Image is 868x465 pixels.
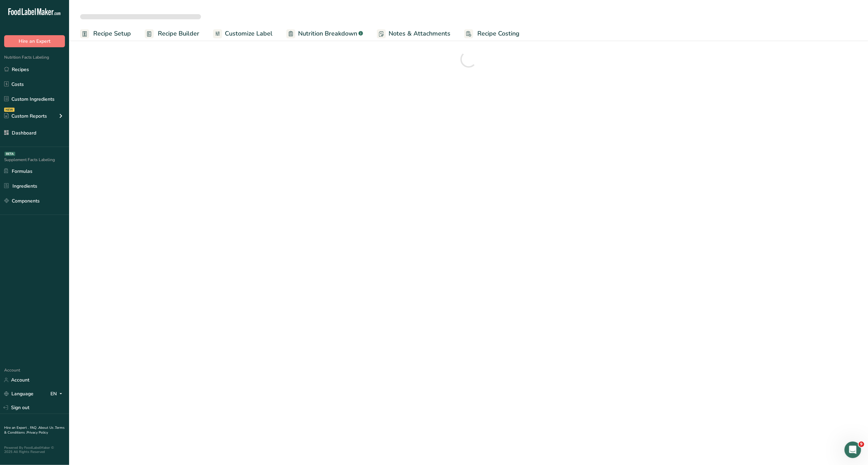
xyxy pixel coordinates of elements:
div: EN [50,390,65,398]
iframe: Intercom live chat [845,442,861,458]
div: NEW [4,108,15,112]
a: Language [4,388,34,400]
a: About Us . [38,425,55,430]
span: Recipe Builder [158,29,199,38]
span: Customize Label [225,29,273,38]
a: Recipe Builder [145,26,199,41]
div: BETA [4,152,15,156]
span: Recipe Costing [477,29,519,38]
a: Nutrition Breakdown [286,26,363,41]
div: Powered By FoodLabelMaker © 2025 All Rights Reserved [4,446,65,454]
a: Customize Label [213,26,273,41]
a: FAQ . [30,425,38,430]
a: Recipe Costing [464,26,519,41]
a: Notes & Attachments [377,26,450,41]
button: Hire an Expert [4,35,65,47]
a: Hire an Expert . [4,425,29,430]
span: 9 [859,442,864,447]
span: Notes & Attachments [389,29,450,38]
span: Nutrition Breakdown [298,29,357,38]
div: Custom Reports [4,112,47,120]
a: Terms & Conditions . [4,425,65,435]
a: Privacy Policy [27,430,48,435]
a: Recipe Setup [80,26,131,41]
span: Recipe Setup [93,29,131,38]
